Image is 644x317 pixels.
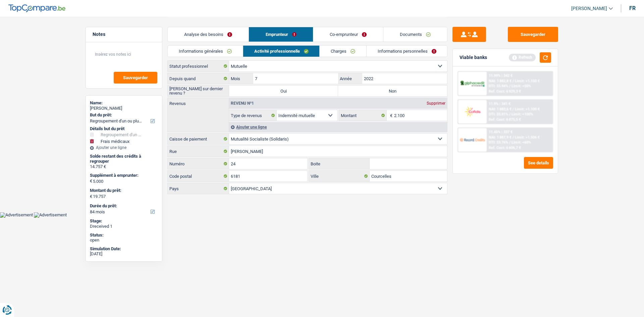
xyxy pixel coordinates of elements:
[90,106,158,111] div: [PERSON_NAME]
[309,171,370,181] label: Ville
[90,164,158,169] div: 14.757 €
[168,134,229,144] label: Caisse de paiement
[229,101,256,105] div: Revenu nº1
[460,55,487,60] div: Viable banks
[90,126,158,131] div: Détails but du prêt
[168,61,229,71] label: Statut professionnel
[512,84,531,88] span: Limit: <50%
[512,112,533,116] span: Limit: <100%
[513,79,514,83] span: /
[425,101,447,105] div: Supprimer
[243,46,320,57] a: Activité professionnelle
[90,237,158,243] div: open
[90,251,158,257] div: [DATE]
[34,212,67,218] img: Advertisement
[90,224,158,229] div: Dreceived 1
[509,84,511,88] span: /
[460,134,485,146] img: Record Credits
[168,146,229,157] label: Rue
[383,27,447,42] a: Documents
[168,158,229,169] label: Numéro
[489,89,521,94] div: Ref. Cost: 6 929,3 €
[313,27,383,42] a: Co-emprunteur
[513,107,514,111] span: /
[229,110,277,121] label: Type de revenus
[571,6,607,11] span: [PERSON_NAME]
[168,73,229,84] label: Depuis quand
[168,86,229,96] label: [PERSON_NAME] sur dernier revenu ?
[339,110,387,121] label: Montant
[253,73,338,84] input: MM
[338,73,362,84] label: Année
[460,80,485,88] img: AlphaCredit
[90,188,157,193] label: Montant du prêt:
[90,246,158,252] div: Simulation Date:
[489,117,521,122] div: Ref. Cost: 6 875,5 €
[90,154,158,164] div: Solde restant des crédits à regrouper
[460,105,485,118] img: Cofidis
[566,3,613,14] a: [PERSON_NAME]
[489,130,513,134] div: 11.45% | 337 €
[512,140,531,145] span: Limit: <60%
[114,72,157,84] button: Sauvegarder
[489,102,511,106] div: 11.9% | 341 €
[489,84,508,88] span: DTI: 33.94%
[168,27,249,42] a: Analyse des besoins
[629,5,636,11] div: fr
[90,178,92,184] span: €
[509,140,511,145] span: /
[249,27,313,42] a: Emprunteur
[362,73,447,84] input: AAAA
[338,86,447,96] label: Non
[229,122,447,132] div: Ajouter une ligne
[90,100,158,106] div: Name:
[229,73,253,84] label: Mois
[509,112,511,116] span: /
[90,203,157,209] label: Durée du prêt:
[367,46,447,57] a: Informations personnelles
[489,135,512,140] span: NAI: 1 887,9 €
[93,32,155,37] h5: Notes
[489,73,513,78] div: 11.99% | 342 €
[513,135,514,140] span: /
[515,79,540,83] span: Limit: >1.150 €
[489,79,512,83] span: NAI: 1 882,8 €
[515,135,540,140] span: Limit: >1.506 €
[90,145,158,150] div: Ajouter une ligne
[320,46,366,57] a: Charges
[168,183,229,194] label: Pays
[489,140,508,145] span: DTI: 33.76%
[508,27,558,42] button: Sauvegarder
[168,46,243,57] a: Informations générales
[90,112,157,118] label: But du prêt:
[524,157,553,169] button: See details
[489,107,512,111] span: NAI: 1 883,6 €
[509,54,536,61] div: Refresh
[168,171,229,181] label: Code postal
[309,158,370,169] label: Boite
[8,4,65,12] img: TopCompare Logo
[90,173,157,178] label: Supplément à emprunter:
[90,218,158,224] div: Stage:
[489,146,521,150] div: Ref. Cost: 6 606,7 €
[515,107,540,111] span: Limit: >1.100 €
[229,86,338,96] label: Oui
[123,75,148,80] span: Sauvegarder
[90,232,158,238] div: Status:
[90,194,92,199] span: €
[387,110,394,121] span: €
[168,98,229,106] label: Revenus
[489,112,508,116] span: DTI: 33.91%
